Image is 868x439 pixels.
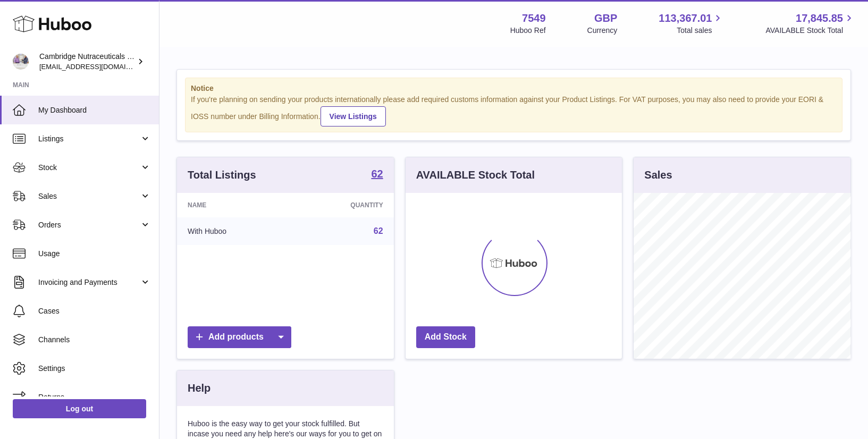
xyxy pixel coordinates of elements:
span: Stock [38,163,140,173]
td: With Huboo [177,217,291,245]
th: Quantity [291,193,394,217]
img: qvc@camnutra.com [13,54,29,70]
span: Returns [38,392,151,402]
h3: Total Listings [188,168,256,182]
span: Usage [38,249,151,259]
span: Settings [38,364,151,374]
a: 62 [374,226,383,235]
h3: AVAILABLE Stock Total [416,168,535,182]
span: Listings [38,134,140,144]
strong: GBP [594,11,617,26]
a: Log out [13,399,146,418]
span: 17,845.85 [796,11,843,26]
div: If you're planning on sending your products internationally please add required customs informati... [191,95,837,126]
strong: 62 [371,168,383,179]
a: Add products [188,326,291,348]
div: Cambridge Nutraceuticals Ltd [39,52,135,72]
span: Invoicing and Payments [38,277,140,288]
a: Add Stock [416,326,475,348]
span: Sales [38,191,140,201]
span: [EMAIL_ADDRESS][DOMAIN_NAME] [39,62,156,71]
span: Total sales [677,26,724,36]
h3: Sales [644,168,672,182]
a: 62 [371,168,383,181]
span: Cases [38,306,151,316]
a: 17,845.85 AVAILABLE Stock Total [765,11,855,36]
span: Orders [38,220,140,230]
h3: Help [188,381,210,395]
span: AVAILABLE Stock Total [765,26,855,36]
a: 113,367.01 Total sales [659,11,724,36]
strong: 7549 [522,11,546,26]
span: 113,367.01 [659,11,712,26]
th: Name [177,193,291,217]
span: Channels [38,335,151,345]
strong: Notice [191,83,837,94]
span: My Dashboard [38,105,151,115]
div: Huboo Ref [510,26,546,36]
a: View Listings [321,106,386,126]
div: Currency [587,26,618,36]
